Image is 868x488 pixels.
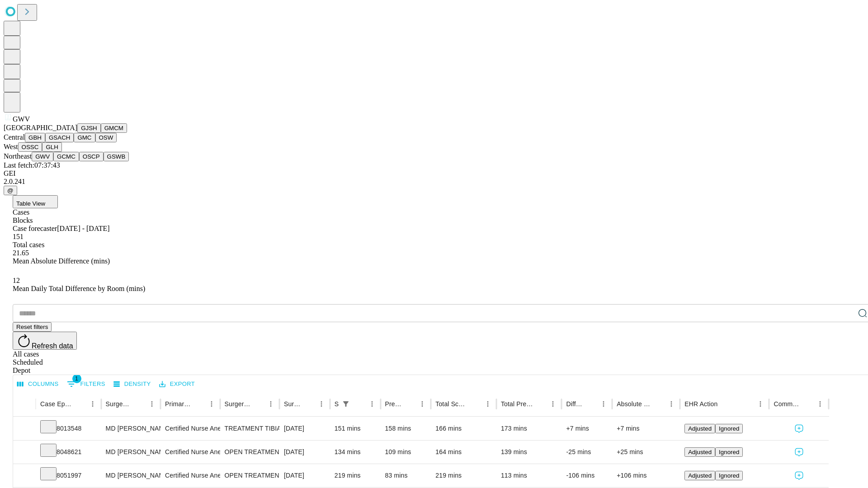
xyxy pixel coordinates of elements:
span: Case forecaster [13,225,57,232]
span: GWV [13,115,30,123]
button: Menu [814,398,826,410]
div: Certified Nurse Anesthetist [165,417,215,440]
div: -25 mins [566,441,608,464]
button: GMCM [101,123,127,133]
button: GWV [32,152,53,161]
button: Show filters [65,377,108,391]
div: 164 mins [435,441,492,464]
div: Predicted In Room Duration [385,400,403,408]
div: MD [PERSON_NAME] [106,417,156,440]
div: Total Scheduled Duration [435,400,468,408]
button: GBH [25,133,45,142]
span: Last fetch: 07:37:43 [4,161,60,169]
button: Menu [665,398,678,410]
button: Menu [547,398,559,410]
div: Total Predicted Duration [501,400,533,408]
button: Export [157,377,197,391]
div: 8051997 [40,464,97,487]
button: Menu [416,398,429,410]
div: 2.0.241 [4,178,864,186]
div: -106 mins [566,464,608,487]
button: Expand [18,421,31,437]
button: Adjusted [684,447,715,457]
div: +25 mins [617,441,675,464]
span: 12 [13,277,20,284]
span: [DATE] - [DATE] [57,225,109,232]
button: Sort [252,398,264,410]
div: Scheduled In Room Duration [335,400,339,408]
div: OPEN TREATMENT PROXIMAL [MEDICAL_DATA] UNICONDYLAR [225,441,275,464]
span: Table View [16,200,45,207]
button: Show filters [340,398,352,410]
button: Sort [302,398,315,410]
span: Mean Absolute Difference (mins) [13,257,110,265]
span: 1 [72,374,81,383]
button: Sort [718,398,731,410]
button: @ [4,186,17,195]
div: 166 mins [435,417,492,440]
div: Surgery Date [284,400,302,408]
span: Ignored [719,472,739,479]
span: 21.65 [13,249,29,257]
div: Certified Nurse Anesthetist [165,441,215,464]
span: Central [4,133,25,141]
span: Refresh data [32,342,73,350]
span: Adjusted [688,472,712,479]
span: 151 [13,233,24,240]
span: Adjusted [688,425,712,432]
div: Surgeon Name [106,400,132,408]
button: OSSC [18,142,42,152]
span: @ [7,187,14,194]
button: Ignored [715,471,743,480]
button: Sort [74,398,86,410]
div: +106 mins [617,464,675,487]
button: Table View [13,195,58,208]
button: Sort [801,398,814,410]
div: Comments [774,400,800,408]
button: Density [111,377,153,391]
div: TREATMENT TIBIAL FRACTURE BY INTRAMEDULLARY IMPLANT [225,417,275,440]
span: Reset filters [16,324,48,330]
button: Menu [315,398,328,410]
button: Ignored [715,424,743,433]
div: OPEN TREATMENT METACARPAL FRACTURE [225,464,275,487]
button: OSCP [79,152,104,161]
button: Expand [18,468,31,484]
button: Expand [18,445,31,460]
button: Sort [469,398,481,410]
button: GSACH [45,133,74,142]
button: GSWB [104,152,129,161]
div: MD [PERSON_NAME] [106,441,156,464]
button: GCMC [53,152,79,161]
button: Adjusted [684,471,715,480]
div: Case Epic Id [40,400,73,408]
span: Ignored [719,425,739,432]
div: 109 mins [385,441,427,464]
div: 151 mins [335,417,376,440]
div: Primary Service [165,400,191,408]
span: West [4,143,18,150]
div: 134 mins [335,441,376,464]
button: OSW [95,133,117,142]
div: [DATE] [284,441,325,464]
button: Sort [534,398,547,410]
button: Sort [353,398,366,410]
div: 83 mins [385,464,427,487]
span: Northeast [4,152,32,160]
button: Sort [652,398,665,410]
div: 158 mins [385,417,427,440]
span: [GEOGRAPHIC_DATA] [4,124,77,131]
div: Certified Nurse Anesthetist [165,464,215,487]
button: Menu [597,398,610,410]
div: [DATE] [284,417,325,440]
button: GLH [42,142,61,152]
button: Sort [585,398,597,410]
span: Total cases [13,241,44,249]
button: Select columns [15,377,61,391]
div: 1 active filter [340,398,352,410]
button: Adjusted [684,424,715,433]
span: Mean Daily Total Difference by Room (mins) [13,285,145,292]
div: 173 mins [501,417,557,440]
span: Adjusted [688,449,712,455]
div: Absolute Difference [617,400,651,408]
